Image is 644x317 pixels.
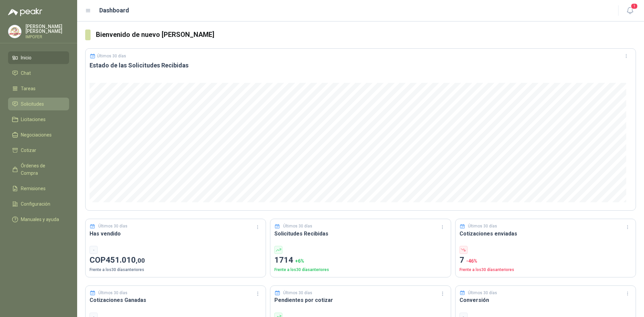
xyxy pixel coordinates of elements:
button: 1 [624,5,636,17]
p: Últimos 30 días [283,223,312,229]
span: ,00 [136,257,145,264]
p: Últimos 30 días [98,223,127,229]
a: Órdenes de Compra [8,159,69,179]
div: - [90,246,98,254]
img: Company Logo [8,25,21,38]
p: Frente a los 30 días anteriores [274,267,446,273]
span: Inicio [21,54,32,61]
a: Inicio [8,51,69,64]
a: Remisiones [8,182,69,195]
h3: Bienvenido de nuevo [PERSON_NAME] [96,30,636,40]
img: Logo peakr [8,8,42,16]
p: IMPOFER [25,35,69,39]
h3: Pendientes por cotizar [274,296,446,304]
h3: Cotizaciones Ganadas [90,296,262,304]
a: Manuales y ayuda [8,213,69,226]
p: Frente a los 30 días anteriores [460,267,632,273]
a: Configuración [8,198,69,210]
p: [PERSON_NAME] [PERSON_NAME] [25,24,69,34]
h3: Conversión [460,296,632,304]
h3: Has vendido [90,229,262,238]
a: Tareas [8,82,69,95]
span: Órdenes de Compra [21,162,63,177]
p: 7 [460,254,632,267]
span: Negociaciones [21,131,52,139]
span: 451.010 [106,255,145,265]
span: Tareas [21,85,36,92]
h3: Cotizaciones enviadas [460,229,632,238]
span: Cotizar [21,147,36,154]
span: Licitaciones [21,116,46,123]
a: Cotizar [8,144,69,157]
a: Licitaciones [8,113,69,126]
h3: Solicitudes Recibidas [274,229,446,238]
span: Configuración [21,200,50,208]
p: COP [90,254,262,267]
span: Solicitudes [21,100,44,108]
p: Últimos 30 días [468,223,497,229]
p: Últimos 30 días [97,54,126,58]
p: Últimos 30 días [283,290,312,296]
span: + 6 % [295,258,304,264]
span: Remisiones [21,185,46,192]
p: 1714 [274,254,446,267]
span: Chat [21,69,31,77]
a: Chat [8,67,69,80]
p: Últimos 30 días [468,290,497,296]
span: 1 [631,3,638,9]
p: Frente a los 30 días anteriores [90,267,262,273]
h1: Dashboard [99,6,129,15]
a: Negociaciones [8,128,69,141]
span: -46 % [466,258,477,264]
a: Solicitudes [8,98,69,110]
h3: Estado de las Solicitudes Recibidas [90,61,632,69]
span: Manuales y ayuda [21,216,59,223]
p: Últimos 30 días [98,290,127,296]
